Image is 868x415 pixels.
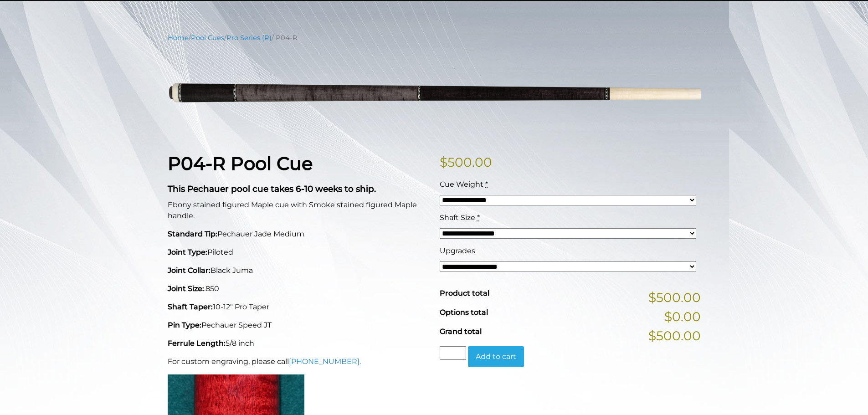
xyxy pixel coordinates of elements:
[664,307,701,326] span: $0.00
[168,266,211,275] strong: Joint Collar:
[289,357,361,366] a: [PHONE_NUMBER].
[226,34,272,42] a: Pro Series (R)
[168,321,201,329] strong: Pin Type:
[440,154,492,170] bdi: 500.00
[440,346,466,360] input: Product quantity
[440,154,447,170] span: $
[168,302,213,311] strong: Shaft Taper:
[168,247,429,258] p: Piloted
[440,308,488,317] span: Options total
[440,213,475,222] span: Shaft Size
[648,288,701,307] span: $500.00
[168,248,207,256] strong: Joint Type:
[168,356,429,367] p: For custom engraving, please call
[168,33,701,43] nav: Breadcrumb
[168,230,217,238] strong: Standard Tip:
[168,229,429,240] p: Pechauer Jade Medium
[440,289,489,297] span: Product total
[440,180,483,189] span: Cue Weight
[168,184,376,194] strong: This Pechauer pool cue takes 6-10 weeks to ship.
[477,213,480,222] abbr: required
[168,302,429,313] p: 10-12" Pro Taper
[168,50,701,138] img: P04-N.png
[468,346,524,367] button: Add to cart
[168,265,429,276] p: Black Juma
[168,200,429,221] p: Ebony stained figured Maple cue with Smoke stained figured Maple handle.
[168,34,189,42] a: Home
[168,284,204,293] strong: Joint Size:
[440,246,475,255] span: Upgrades
[168,152,313,174] strong: P04-R Pool Cue
[168,283,429,294] p: .850
[168,338,429,349] p: 5/8 inch
[168,320,429,331] p: Pechauer Speed JT
[440,327,482,336] span: Grand total
[168,339,226,348] strong: Ferrule Length:
[648,326,701,345] span: $500.00
[191,34,224,42] a: Pool Cues
[485,180,488,189] abbr: required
